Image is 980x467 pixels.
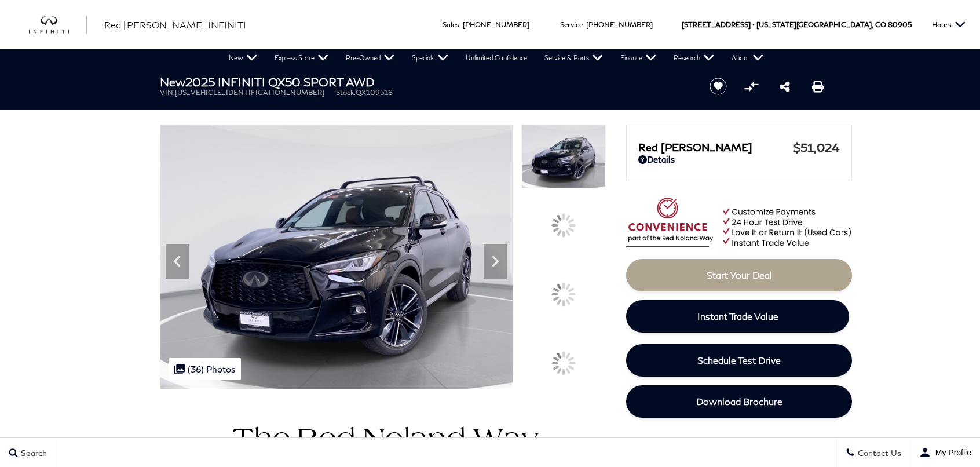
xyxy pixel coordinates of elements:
[160,75,690,88] h1: 2025 INFINITI QX50 SPORT AWD
[356,88,393,97] span: QX109518
[443,20,459,29] span: Sales
[855,448,901,458] span: Contact Us
[18,448,47,458] span: Search
[682,20,912,29] a: [STREET_ADDRESS] • [US_STATE][GEOGRAPHIC_DATA], CO 80905
[665,49,723,67] a: Research
[160,75,185,89] strong: New
[220,49,266,67] a: New
[169,358,241,380] div: (36) Photos
[220,49,772,67] nav: Main Navigation
[266,49,337,67] a: Express Store
[705,77,731,96] button: Save vehicle
[638,141,793,154] span: Red [PERSON_NAME]
[812,79,824,93] a: Print this New 2025 INFINITI QX50 SPORT AWD
[403,49,457,67] a: Specials
[723,49,772,67] a: About
[626,385,852,418] a: Download Brochure
[707,269,772,280] span: Start Your Deal
[29,16,87,34] img: INFINITI
[560,20,583,29] span: Service
[160,125,513,389] img: New 2025 BLACK OBSIDIAN INFINITI SPORT AWD image 1
[175,88,324,97] span: [US_VEHICLE_IDENTIFICATION_NUMBER]
[337,49,403,67] a: Pre-Owned
[697,355,781,366] span: Schedule Test Drive
[626,300,849,333] a: Instant Trade Value
[780,79,790,93] a: Share this New 2025 INFINITI QX50 SPORT AWD
[586,20,653,29] a: [PHONE_NUMBER]
[521,125,606,188] img: New 2025 BLACK OBSIDIAN INFINITI SPORT AWD image 1
[160,88,175,97] span: VIN:
[626,344,852,377] a: Schedule Test Drive
[104,18,246,32] a: Red [PERSON_NAME] INFINITI
[536,49,612,67] a: Service & Parts
[793,140,840,154] span: $51,024
[29,16,87,34] a: infiniti
[104,19,246,30] span: Red [PERSON_NAME] INFINITI
[459,20,461,29] span: :
[626,259,852,291] a: Start Your Deal
[583,20,584,29] span: :
[696,396,782,407] span: Download Brochure
[697,311,778,322] span: Instant Trade Value
[638,154,840,165] a: Details
[931,448,971,457] span: My Profile
[463,20,529,29] a: [PHONE_NUMBER]
[612,49,665,67] a: Finance
[910,438,980,467] button: user-profile-menu
[638,140,840,154] a: Red [PERSON_NAME] $51,024
[457,49,536,67] a: Unlimited Confidence
[743,78,760,95] button: Compare vehicle
[336,88,356,97] span: Stock:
